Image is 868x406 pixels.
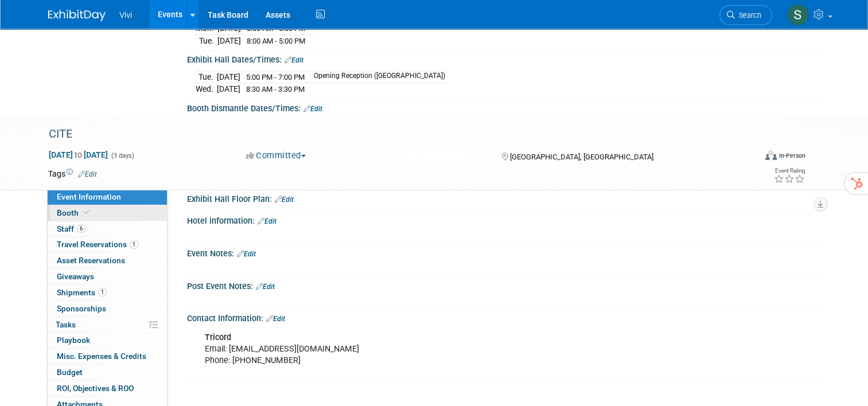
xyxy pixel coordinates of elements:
span: Tasks [56,320,76,329]
a: Edit [237,250,256,258]
a: Travel Reservations1 [48,237,167,252]
span: Travel Reservations [57,240,138,249]
span: Shipments [57,288,107,297]
a: Staff6 [48,221,167,237]
span: [GEOGRAPHIC_DATA], [GEOGRAPHIC_DATA] [510,153,653,161]
a: Event Information [48,189,167,205]
span: Playbook [57,335,90,345]
span: Asset Reservations [57,256,125,265]
span: Sponsorships [57,304,106,313]
a: Edit [303,105,322,113]
span: 5:00 PM - 7:00 PM [246,73,305,81]
img: ExhibitDay [48,10,106,21]
a: ROI, Objectives & ROO [48,381,167,396]
a: Booth [48,205,167,221]
div: Exhibit Hall Dates/Times: [187,51,820,66]
a: Edit [256,283,275,291]
a: Asset Reservations [48,253,167,268]
div: Hotel information: [187,212,820,227]
a: Misc. Expenses & Credits [48,349,167,364]
span: 6 [77,224,85,233]
td: [DATE] [217,83,240,95]
span: Event Information [57,192,121,201]
td: Tags [48,168,97,179]
div: CITE [45,124,741,145]
td: Opening Reception ([GEOGRAPHIC_DATA]) [307,71,445,83]
span: to [73,150,84,159]
div: Post Event Notes: [187,278,820,292]
span: 1 [98,288,107,296]
span: Budget [57,368,83,377]
a: Edit [285,56,303,64]
a: Sponsorships [48,301,167,317]
div: Event Format [694,149,805,166]
span: (3 days) [110,152,134,159]
td: Tue. [196,71,217,83]
b: Tricord [205,333,231,342]
span: Staff [57,224,85,233]
span: Search [735,11,761,19]
button: Committed [242,150,310,162]
div: Booth Dismantle Dates/Times: [187,100,820,115]
div: Email: [EMAIL_ADDRESS][DOMAIN_NAME] Phone: [PHONE_NUMBER] [197,326,697,372]
div: In-Person [779,151,805,160]
span: [DATE] [DATE] [48,150,108,160]
span: Giveaways [57,272,94,281]
td: [DATE] [217,34,241,46]
span: 8:00 AM - 5:00 PM [247,37,305,45]
span: Misc. Expenses & Credits [57,352,146,361]
a: Budget [48,365,167,380]
a: Edit [266,315,285,323]
span: Booth [57,208,92,217]
td: [DATE] [217,71,240,83]
a: Shipments1 [48,285,167,300]
a: Edit [78,170,97,178]
a: Edit [275,196,294,204]
div: Exhibit Hall Floor Plan: [187,190,820,205]
a: Tasks [48,317,167,333]
a: Giveaways [48,269,167,284]
i: Booth reservation complete [84,209,89,216]
img: Format-Inperson.png [765,151,777,160]
img: Sandra Wimer [787,4,809,26]
td: Wed. [196,83,217,95]
td: Tue. [196,34,217,46]
span: 8:00 AM - 6:00 PM [247,24,305,33]
span: Vivi [119,10,132,19]
span: 8:30 AM - 3:30 PM [246,85,305,93]
a: Playbook [48,333,167,348]
a: Edit [258,217,277,225]
span: 1 [130,240,138,249]
span: ROI, Objectives & ROO [57,384,134,393]
div: Event Notes: [187,245,820,260]
div: Contact Information: [187,310,820,325]
div: Event Rating [774,168,805,174]
a: Search [719,5,772,25]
